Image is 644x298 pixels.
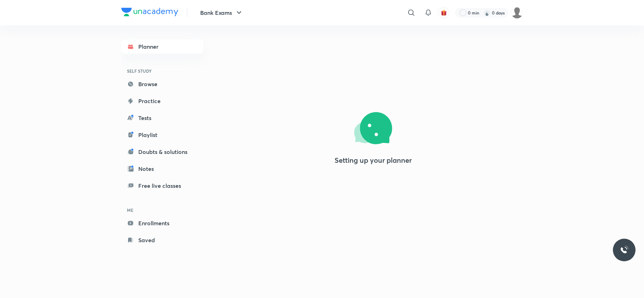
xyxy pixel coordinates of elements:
button: Bank Exams [196,6,248,20]
a: Saved [121,233,203,247]
a: Free live classes [121,179,203,193]
a: Practice [121,94,203,108]
h6: ME [121,204,203,216]
img: Company Logo [121,8,178,16]
h6: SELF STUDY [121,65,203,77]
a: Notes [121,162,203,176]
img: rohit [511,7,523,19]
a: Playlist [121,128,203,142]
a: Browse [121,77,203,91]
a: Enrollments [121,216,203,230]
img: ttu [620,246,628,254]
button: avatar [438,7,449,18]
img: streak [483,9,491,16]
img: avatar [441,10,447,16]
a: Tests [121,111,203,125]
a: Planner [121,40,203,54]
a: Company Logo [121,8,178,18]
a: Doubts & solutions [121,145,203,159]
h4: Setting up your planner [335,156,412,165]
